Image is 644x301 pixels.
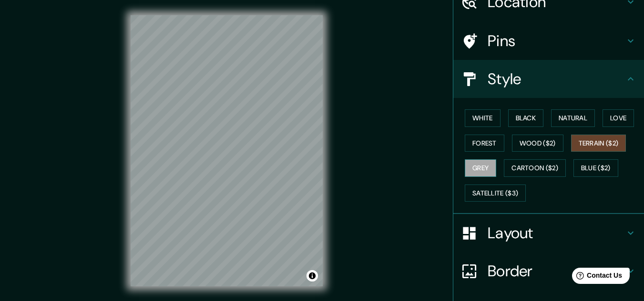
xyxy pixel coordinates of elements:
[488,69,625,88] h4: Style
[465,109,501,127] button: White
[512,135,563,152] button: Wood ($2)
[508,109,544,127] button: Black
[465,184,526,202] button: Satellite ($3)
[488,223,625,243] h4: Layout
[488,262,625,281] h4: Border
[603,109,634,127] button: Love
[131,15,323,286] canvas: Map
[453,252,644,290] div: Border
[573,159,618,177] button: Blue ($2)
[453,60,644,98] div: Style
[571,135,626,152] button: Terrain ($2)
[307,270,318,282] button: Toggle attribution
[504,159,566,177] button: Cartoon ($2)
[488,31,625,50] h4: Pins
[559,264,634,291] iframe: Help widget launcher
[465,135,504,152] button: Forest
[453,22,644,60] div: Pins
[453,214,644,252] div: Layout
[465,159,496,177] button: Grey
[551,109,595,127] button: Natural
